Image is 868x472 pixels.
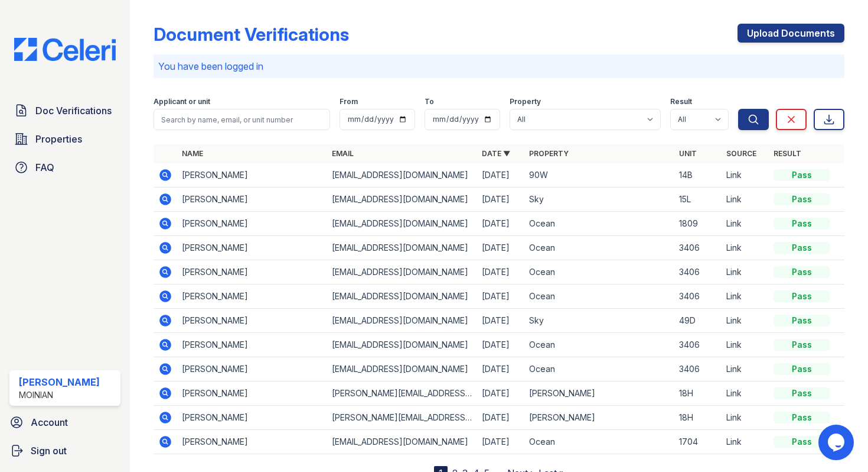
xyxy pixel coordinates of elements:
[674,260,722,285] td: 3406
[524,406,674,430] td: [PERSON_NAME]
[177,382,327,406] td: [PERSON_NAME]
[35,132,82,146] span: Properties
[31,444,67,458] span: Sign out
[524,309,674,333] td: Sky
[774,387,830,399] div: Pass
[524,430,674,454] td: Ocean
[477,430,524,454] td: [DATE]
[177,163,327,187] td: [PERSON_NAME]
[722,357,769,382] td: Link
[524,285,674,309] td: Ocean
[524,187,674,212] td: Sky
[670,97,692,106] label: Result
[477,333,524,357] td: [DATE]
[774,266,830,278] div: Pass
[154,24,349,45] div: Document Verifications
[774,149,801,158] a: Result
[477,406,524,430] td: [DATE]
[524,357,674,382] td: Ocean
[674,382,722,406] td: 18H
[177,309,327,333] td: [PERSON_NAME]
[482,149,510,158] a: Date ▼
[35,160,54,174] span: FAQ
[9,127,120,151] a: Properties
[327,236,477,260] td: [EMAIL_ADDRESS][DOMAIN_NAME]
[510,97,541,106] label: Property
[177,236,327,260] td: [PERSON_NAME]
[327,406,477,430] td: [PERSON_NAME][EMAIL_ADDRESS][PERSON_NAME][DOMAIN_NAME]
[477,236,524,260] td: [DATE]
[722,333,769,357] td: Link
[674,406,722,430] td: 18H
[722,236,769,260] td: Link
[327,430,477,454] td: [EMAIL_ADDRESS][DOMAIN_NAME]
[774,218,830,229] div: Pass
[9,156,120,179] a: FAQ
[524,333,674,357] td: Ocean
[327,163,477,187] td: [EMAIL_ADDRESS][DOMAIN_NAME]
[477,163,524,187] td: [DATE]
[177,430,327,454] td: [PERSON_NAME]
[774,363,830,375] div: Pass
[154,97,210,106] label: Applicant or unit
[5,38,125,61] img: CE_Logo_Blue-a8612792a0a2168367f1c8372b55b34899dd931a85d93a1a3d3e32e68fde9ad4.png
[679,149,697,158] a: Unit
[9,99,120,122] a: Doc Verifications
[327,285,477,309] td: [EMAIL_ADDRESS][DOMAIN_NAME]
[774,193,830,205] div: Pass
[722,187,769,212] td: Link
[332,149,354,158] a: Email
[774,436,830,448] div: Pass
[19,375,100,389] div: [PERSON_NAME]
[524,236,674,260] td: Ocean
[477,382,524,406] td: [DATE]
[327,357,477,382] td: [EMAIL_ADDRESS][DOMAIN_NAME]
[477,309,524,333] td: [DATE]
[674,333,722,357] td: 3406
[674,212,722,236] td: 1809
[477,260,524,285] td: [DATE]
[674,309,722,333] td: 49D
[722,406,769,430] td: Link
[177,260,327,285] td: [PERSON_NAME]
[529,149,569,158] a: Property
[774,242,830,254] div: Pass
[774,169,830,181] div: Pass
[477,187,524,212] td: [DATE]
[327,333,477,357] td: [EMAIL_ADDRESS][DOMAIN_NAME]
[477,212,524,236] td: [DATE]
[327,260,477,285] td: [EMAIL_ADDRESS][DOMAIN_NAME]
[327,309,477,333] td: [EMAIL_ADDRESS][DOMAIN_NAME]
[327,187,477,212] td: [EMAIL_ADDRESS][DOMAIN_NAME]
[177,406,327,430] td: [PERSON_NAME]
[674,236,722,260] td: 3406
[5,410,125,434] a: Account
[425,97,434,106] label: To
[31,415,68,429] span: Account
[674,430,722,454] td: 1704
[524,260,674,285] td: Ocean
[722,382,769,406] td: Link
[722,285,769,309] td: Link
[726,149,756,158] a: Source
[340,97,358,106] label: From
[674,357,722,382] td: 3406
[477,357,524,382] td: [DATE]
[327,212,477,236] td: [EMAIL_ADDRESS][DOMAIN_NAME]
[674,285,722,309] td: 3406
[818,425,856,460] iframe: chat widget
[177,187,327,212] td: [PERSON_NAME]
[722,309,769,333] td: Link
[327,382,477,406] td: [PERSON_NAME][EMAIL_ADDRESS][PERSON_NAME][DOMAIN_NAME]
[774,290,830,302] div: Pass
[154,109,330,130] input: Search by name, email, or unit number
[524,212,674,236] td: Ocean
[158,59,840,73] p: You have been logged in
[177,357,327,382] td: [PERSON_NAME]
[182,149,203,158] a: Name
[722,430,769,454] td: Link
[35,104,112,118] span: Doc Verifications
[19,389,100,401] div: Moinian
[5,439,125,463] a: Sign out
[774,339,830,351] div: Pass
